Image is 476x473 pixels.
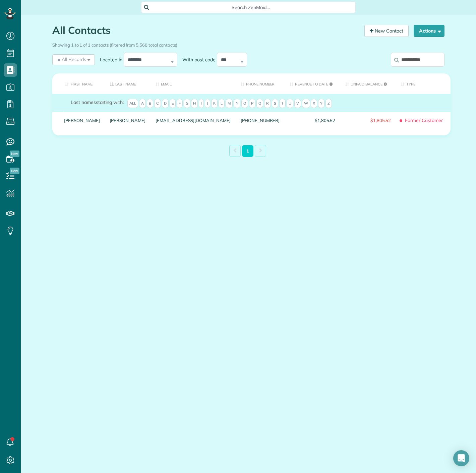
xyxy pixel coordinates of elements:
[205,99,210,108] span: J
[236,112,285,129] div: [PHONE_NUMBER]
[226,99,233,108] span: M
[287,99,293,108] span: U
[414,25,444,37] button: Actions
[234,99,240,108] span: N
[211,99,218,108] span: K
[154,99,161,108] span: C
[241,99,248,108] span: O
[147,99,153,108] span: B
[256,99,263,108] span: Q
[64,118,100,123] a: [PERSON_NAME]
[340,73,396,94] th: Unpaid Balance: activate to sort column ascending
[345,118,391,123] span: $1,805.52
[184,99,190,108] span: G
[71,99,124,106] label: starting with:
[401,115,445,126] span: Former Customer
[10,151,19,157] span: New
[95,56,124,63] label: Located in
[191,99,198,108] span: H
[127,99,138,108] span: All
[396,73,451,94] th: Type: activate to sort column ascending
[294,99,301,108] span: V
[52,73,105,94] th: First Name: activate to sort column ascending
[249,99,255,108] span: P
[177,56,217,63] label: With post code
[364,25,409,37] a: New Contact
[177,99,183,108] span: F
[453,450,469,466] div: Open Intercom Messenger
[311,99,317,108] span: X
[10,168,19,174] span: New
[242,145,253,157] a: 1
[151,112,236,129] div: [EMAIL_ADDRESS][DOMAIN_NAME]
[199,99,204,108] span: I
[110,118,146,123] a: [PERSON_NAME]
[105,73,151,94] th: Last Name: activate to sort column descending
[219,99,225,108] span: L
[162,99,169,108] span: D
[272,99,278,108] span: S
[170,99,176,108] span: E
[71,99,96,105] span: Last names
[285,73,340,94] th: Revenue to Date: activate to sort column ascending
[139,99,146,108] span: A
[279,99,286,108] span: T
[290,118,335,123] span: $1,805.52
[236,73,285,94] th: Phone number: activate to sort column ascending
[151,73,236,94] th: Email: activate to sort column ascending
[52,39,444,48] div: Showing 1 to 1 of 1 contacts (filtered from 5,568 total contacts)
[302,99,310,108] span: W
[264,99,271,108] span: R
[325,99,332,108] span: Z
[56,56,86,63] span: All Records
[318,99,324,108] span: Y
[52,25,359,36] h1: All Contacts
